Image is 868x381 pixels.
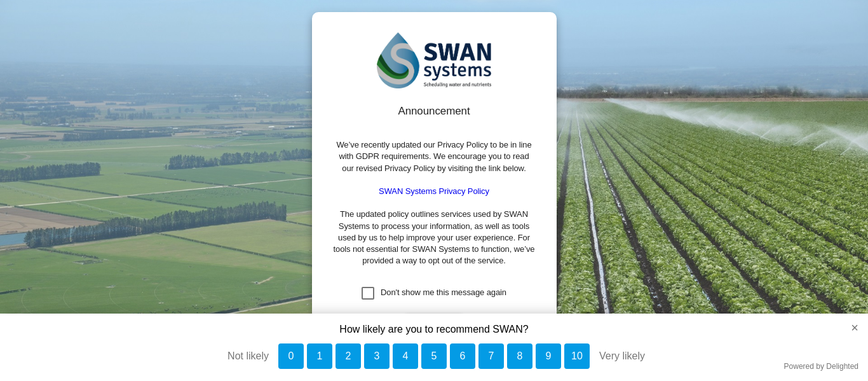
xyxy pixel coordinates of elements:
[336,343,361,369] button: 2
[478,343,504,369] button: 7
[364,343,390,369] button: 3
[599,343,758,369] div: Very likely
[536,343,561,369] button: 9
[450,343,475,369] button: 6
[379,186,489,196] a: SWAN Systems Privacy Policy
[336,140,531,172] span: We’ve recently updated our Privacy Policy to be in line with GDPR requirements. We encourage you ...
[334,209,535,265] span: The updated policy outlines services used by SWAN Systems to process your information, as well as...
[110,343,269,369] div: Not likely
[831,314,868,342] button: close survey
[421,343,447,369] button: 5
[393,343,418,369] button: 4
[362,287,506,300] md-checkbox: Don't show me this message again
[278,343,304,369] button: 0, Not likely
[381,287,506,298] div: Don't show me this message again
[564,343,590,369] button: 10, Very likely
[332,104,536,119] div: Announcement
[507,343,532,369] button: 8
[377,32,491,89] img: SWAN-Landscape-Logo-Colour.png
[307,343,332,369] button: 1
